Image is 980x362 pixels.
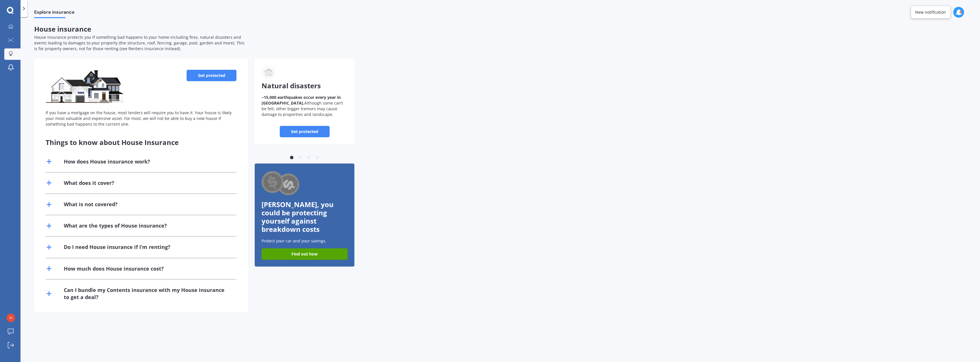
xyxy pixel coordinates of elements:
a: Find out how [262,248,348,260]
button: 1 [289,155,295,161]
img: Cashback [262,170,300,197]
div: Do I need House insurance if I’m renting? [64,244,170,251]
img: 59d5bd30c119abd43dcfd7b65f53f61e [7,314,15,322]
img: House insurance [46,70,124,104]
a: Get protected [280,126,330,137]
div: What does it cover? [64,179,114,187]
div: What are the types of House insurance? [64,222,167,229]
button: 4 [315,155,320,161]
span: Things to know about House Insurance [46,138,179,147]
div: How does House insurance work? [64,158,150,165]
b: ~15,000 earthquakes occur every year in [GEOGRAPHIC_DATA]. [262,95,341,106]
div: How much does House insurance cost? [64,265,164,272]
span: House insurance [34,24,91,34]
button: 2 [297,155,303,161]
span: Natural disasters [262,81,321,90]
div: New notification [915,9,946,15]
button: 3 [306,155,312,161]
span: House insurance protects you if something bad happens to your home including fires, natural disas... [34,34,244,51]
div: If you have a mortgage on the house, most lenders will require you to have it. Your house is like... [46,110,236,127]
img: Natural disasters [262,65,276,79]
div: Can I bundle my Contents insurance with my House insurance to get a deal? [64,287,230,301]
p: Although some can’t be felt, other bigger tremors may cause damage to properties and landscape. [262,95,348,117]
p: Protect your car and your savings. [262,238,348,244]
a: Get protected [187,70,236,81]
div: What is not covered? [64,201,118,208]
span: [PERSON_NAME], you could be protecting yourself against breakdown costs [262,200,334,234]
span: Explore insurance [34,9,75,17]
